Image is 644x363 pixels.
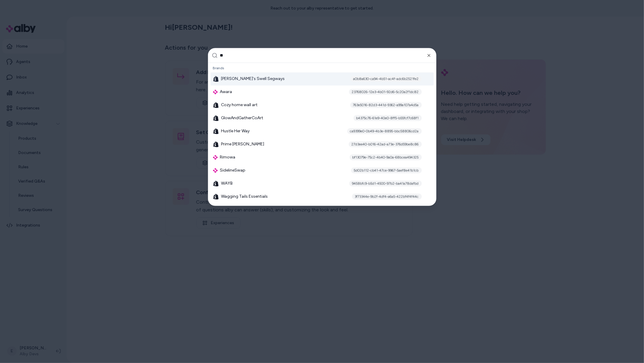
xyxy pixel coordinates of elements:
[352,194,422,200] div: 3f73344e-9b2f-4df4-a6a5-422bf4f4f44c
[221,128,250,134] span: Hustle Her Way
[213,155,218,160] img: alby Logo
[350,102,422,108] div: 763e5016-82d3-441d-9362-a99a107a4d5a
[349,181,422,187] div: 9458bfc9-b5d1-4500-97b2-ba41a78dafbd
[350,76,422,82] div: a0b8a630-ca94-4b51-ac4f-adc6b2521fe2
[353,115,422,121] div: b4375c76-61e9-40e0-8ff5-b55fcf7c68f1
[347,128,422,134] div: ca9399e0-0b49-4b3e-8895-bbc58806cd2a
[221,76,285,82] span: [PERSON_NAME]'s Swell Segways
[208,63,436,206] div: Suggestions
[213,90,218,95] img: alby Logo
[350,155,422,161] div: bf13079e-75c2-4b40-9a0a-68bcea494325
[349,142,422,147] div: 27d3ee40-b016-42ad-a73e-376d59be8c86
[221,102,258,108] span: Cozy home wall art
[221,142,264,147] span: Prime [PERSON_NAME]
[221,194,268,200] span: Wagging Tails Essentials
[220,155,236,161] span: Rimowa
[221,115,264,121] span: GlowAndGatherCoArt
[351,168,422,174] div: 5d02b112-cb41-47ce-9967-5aef8e41b1cb
[220,89,232,95] span: Awara
[349,89,422,95] div: 23768026-12e3-4b01-92d6-5c20a2f1dc82
[220,168,246,174] span: SidelineSwap
[221,181,233,187] span: WAYB
[211,64,434,73] div: Brands
[213,168,218,173] img: alby Logo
